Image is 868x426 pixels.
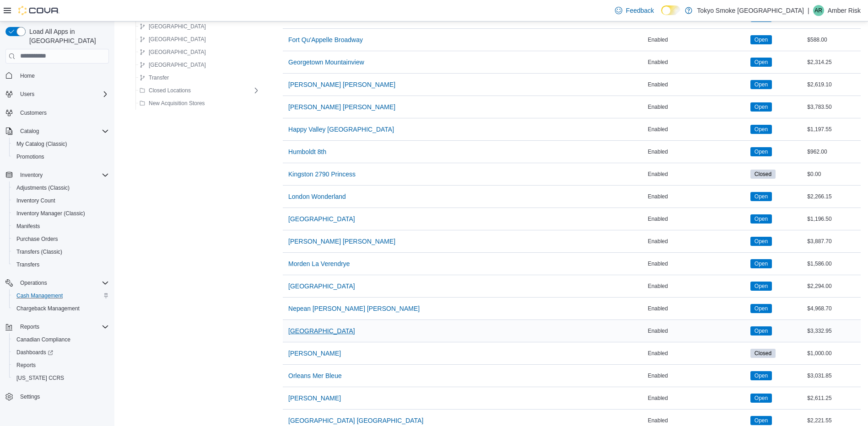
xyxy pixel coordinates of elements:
button: [GEOGRAPHIC_DATA] [136,34,210,45]
span: Inventory Count [13,195,109,206]
span: Open [755,327,768,335]
div: $588.00 [805,34,861,45]
span: Open [750,304,772,313]
button: [GEOGRAPHIC_DATA] [285,210,359,228]
span: [GEOGRAPHIC_DATA] [GEOGRAPHIC_DATA] [288,416,423,425]
span: Inventory Count [16,197,55,204]
button: Closed Locations [136,85,194,96]
span: Customers [16,107,109,118]
p: Amber Risk [828,5,861,16]
span: Transfers (Classic) [13,246,109,257]
span: [PERSON_NAME] [PERSON_NAME] [288,102,395,112]
span: Transfer [149,74,169,81]
button: Promotions [9,150,113,163]
span: Dark Mode [661,15,662,16]
span: Open [755,148,768,156]
a: Manifests [13,221,43,232]
a: Transfers (Classic) [13,246,66,257]
button: [GEOGRAPHIC_DATA] [136,47,210,58]
div: $3,783.50 [805,101,861,112]
button: Manifests [9,220,113,233]
button: Inventory Count [9,194,113,207]
span: Canadian Compliance [16,336,70,343]
span: Transfers [16,261,39,268]
span: Open [750,282,772,291]
span: Chargeback Management [16,305,80,312]
div: $2,314.25 [805,57,861,68]
span: Operations [16,277,109,288]
span: Reports [16,362,36,369]
div: $1,197.55 [805,124,861,135]
span: Open [755,394,768,402]
div: Enabled [646,79,749,90]
span: Operations [20,279,47,287]
button: Inventory [16,170,46,181]
button: Customers [2,106,113,119]
div: $4,968.70 [805,303,861,314]
button: Morden La Verendrye [285,255,354,273]
button: Users [16,89,38,100]
div: $2,611.25 [805,393,861,404]
a: Feedback [611,1,658,20]
button: [GEOGRAPHIC_DATA] [285,322,359,340]
div: Amber Risk [813,5,824,16]
button: Reports [9,359,113,372]
a: Dashboards [9,346,113,359]
button: Chargeback Management [9,302,113,315]
span: Open [755,125,768,133]
button: My Catalog (Classic) [9,138,113,150]
div: Enabled [646,325,749,336]
button: [PERSON_NAME] [PERSON_NAME] [285,232,399,250]
span: My Catalog (Classic) [16,140,67,148]
span: Open [750,35,772,44]
span: Customers [20,109,47,117]
button: Inventory [2,169,113,181]
span: My Catalog (Classic) [13,138,109,149]
div: Enabled [646,101,749,112]
span: London Wonderland [288,192,346,201]
span: Orleans Mer Bleue [288,371,342,380]
button: Reports [2,320,113,333]
span: Settings [16,391,109,402]
p: | [808,5,809,16]
span: [PERSON_NAME] [288,349,341,358]
div: Enabled [646,303,749,314]
span: Nepean [PERSON_NAME] [PERSON_NAME] [288,304,420,313]
button: Transfers (Classic) [9,245,113,258]
span: Open [750,371,772,380]
span: Feedback [626,6,654,15]
button: Happy Valley [GEOGRAPHIC_DATA] [285,120,398,138]
span: Dashboards [16,349,53,356]
span: Open [750,102,772,112]
a: Inventory Manager (Classic) [13,208,89,219]
div: $3,332.95 [805,325,861,336]
span: Users [16,89,109,100]
span: Closed [755,170,771,178]
span: Open [750,326,772,335]
span: Open [755,416,768,425]
span: [PERSON_NAME] [288,394,341,403]
span: Humboldt 8th [288,147,326,156]
span: Inventory Manager (Classic) [13,208,109,219]
a: Transfers [13,259,43,270]
button: Transfers [9,258,113,271]
span: [GEOGRAPHIC_DATA] [288,282,355,291]
div: $1,586.00 [805,258,861,269]
span: Open [750,147,772,156]
button: Canadian Compliance [9,333,113,346]
a: Purchase Orders [13,234,62,245]
span: Inventory Manager (Classic) [16,210,85,217]
div: Enabled [646,415,749,426]
span: Open [755,304,768,313]
a: [US_STATE] CCRS [13,373,68,383]
span: Manifests [13,221,109,232]
span: Transfers [13,259,109,270]
span: Open [755,58,768,66]
span: Open [750,214,772,224]
span: [GEOGRAPHIC_DATA] [288,326,355,335]
a: Inventory Count [13,195,59,206]
span: Open [755,237,768,245]
button: [PERSON_NAME] [285,389,345,407]
span: Adjustments (Classic) [13,182,109,193]
a: Cash Management [13,290,66,301]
